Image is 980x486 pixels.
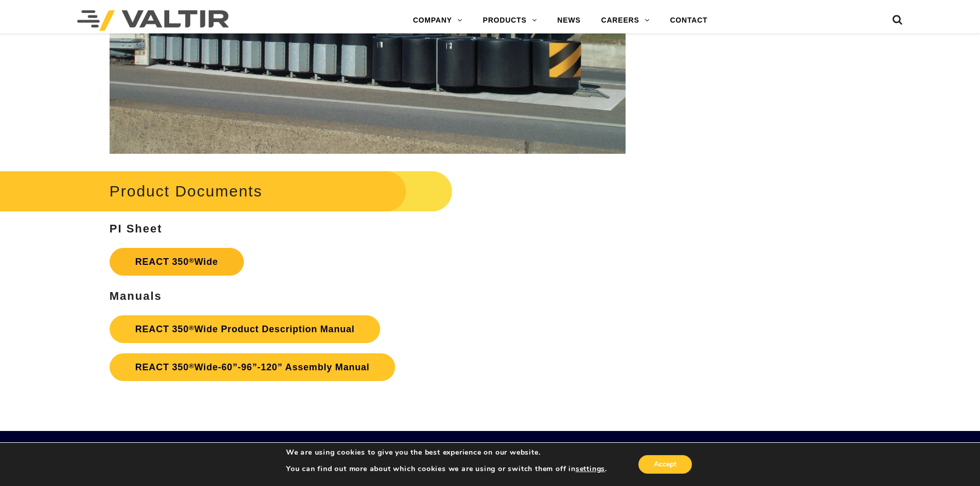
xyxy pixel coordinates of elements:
p: You can find out more about which cookies we are using or switch them off in . [286,464,607,474]
strong: PI Sheet [110,222,163,235]
img: Valtir [77,10,229,31]
button: settings [576,464,605,474]
sup: ® [189,324,194,332]
sup: ® [189,362,194,370]
a: REACT 350®Wide Product Description Manual [110,315,381,343]
sup: ® [189,257,194,264]
a: REACT 350®Wide-60”-96”-120” Assembly Manual [110,353,396,381]
a: NEWS [547,10,591,31]
a: COMPANY [403,10,473,31]
p: We are using cookies to give you the best experience on our website. [286,448,607,457]
a: CAREERS [591,10,660,31]
a: CONTACT [660,10,718,31]
a: PRODUCTS [473,10,547,31]
button: Accept [638,455,692,474]
a: REACT 350®Wide [110,248,244,276]
strong: Manuals [110,290,162,302]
